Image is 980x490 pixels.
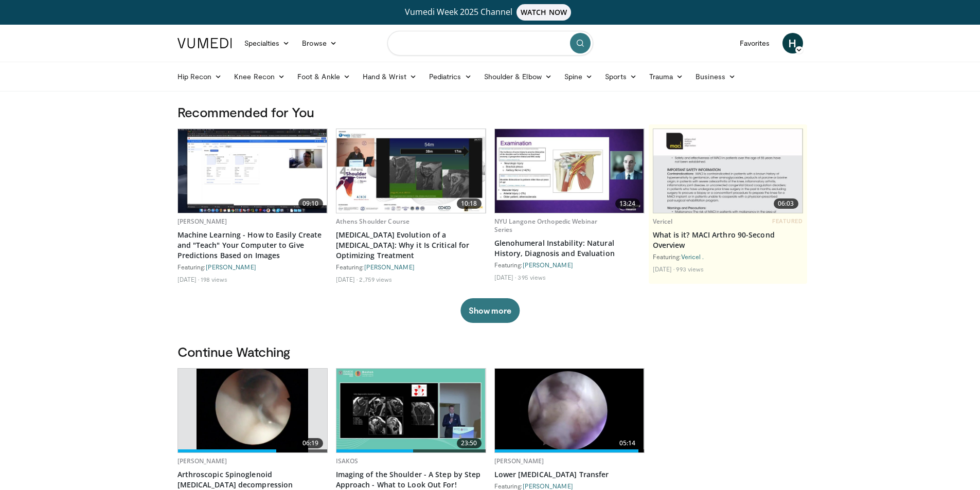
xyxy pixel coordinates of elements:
[177,275,200,283] li: [DATE]
[689,66,742,87] a: Business
[494,469,645,480] a: Lower [MEDICAL_DATA] Transfer
[177,469,328,490] a: Arthroscopic Spinoglenoid [MEDICAL_DATA] decompression
[676,265,704,273] li: 993 views
[460,298,520,323] button: Show more
[178,129,327,213] img: 902fd466-152e-4e68-aff6-beb90439120a.620x360_q85_upscale.jpg
[336,457,359,465] a: ISAKOS
[336,217,410,226] a: Athens Shoulder Course
[518,273,546,281] li: 395 views
[336,263,486,271] div: Featuring:
[336,369,486,452] img: 86c4d195-6142-43e1-bf3c-421e65473703.620x360_q85_upscale.jpg
[336,129,486,213] img: fc194259-51cf-4418-b784-b54d35333783.620x360_q85_upscale.jpg
[653,217,673,226] a: Vericel
[523,482,573,489] a: [PERSON_NAME]
[201,275,227,283] li: 198 views
[495,369,644,452] img: 87f08192-2fb0-4863-9794-4d4f239cd488.620x360_q85_upscale.jpg
[177,104,803,120] h3: Recommended for You
[298,198,323,209] span: 09:10
[478,66,558,87] a: Shoulder & Elbow
[423,66,478,87] a: Pediatrics
[336,275,358,283] li: [DATE]
[336,469,486,490] a: Imaging of the Shoulder - A Step by Step Approach - What to Look Out For!
[782,33,803,53] a: H
[359,275,392,283] li: 2,759 views
[177,217,227,226] a: [PERSON_NAME]
[197,369,309,452] img: 305853_0002_1.png.620x360_q85_upscale.jpg
[364,263,415,270] a: [PERSON_NAME]
[336,129,486,213] a: 10:18
[643,66,690,87] a: Trauma
[178,369,327,452] a: 06:19
[615,438,640,448] span: 05:14
[734,33,776,53] a: Favorites
[494,217,598,234] a: NYU Langone Orthopedic Webinar Series
[558,66,599,87] a: Spine
[291,66,357,87] a: Foot & Ankle
[523,261,573,268] a: [PERSON_NAME]
[494,261,645,269] div: Featuring:
[171,66,228,87] a: Hip Recon
[494,238,645,259] a: Glenohumeral Instability: Natural History, Diagnosis and Evaluation
[177,343,803,360] h3: Continue Watching
[494,482,645,490] div: Featuring:
[495,129,644,213] a: 13:24
[178,129,327,213] a: 09:10
[177,38,232,48] img: VuMedi Logo
[599,66,643,87] a: Sports
[495,369,644,452] a: 05:14
[615,198,640,209] span: 13:24
[653,129,803,213] a: 06:03
[774,198,798,209] span: 06:03
[177,230,328,261] a: Machine Learning - How to Easily Create and "Teach" Your Computer to Give Predictions Based on Im...
[653,265,675,273] li: [DATE]
[494,273,516,281] li: [DATE]
[653,129,803,213] img: aa6cc8ed-3dbf-4b6a-8d82-4a06f68b6688.620x360_q85_upscale.jpg
[495,129,644,213] img: c0211555-2e07-46eb-996e-f2bdd4cd72be.620x360_q85_upscale.jpg
[457,438,482,448] span: 23:50
[177,263,328,271] div: Featuring:
[296,33,343,53] a: Browse
[494,457,544,465] a: [PERSON_NAME]
[653,252,803,261] div: Featuring:
[336,230,486,261] a: [MEDICAL_DATA] Evolution of a [MEDICAL_DATA]: Why it Is Critical for Optimizing Treatment
[206,263,256,270] a: [PERSON_NAME]
[228,66,291,87] a: Knee Recon
[336,369,486,452] a: 23:50
[653,230,803,250] a: What is it? MACI Arthro 90-Second Overview
[179,4,801,21] a: Vumedi Week 2025 ChannelWATCH NOW
[357,66,423,87] a: Hand & Wrist
[238,33,296,53] a: Specialties
[177,457,227,465] a: [PERSON_NAME]
[681,253,704,260] a: Vericel .
[387,31,593,56] input: Search topics, interventions
[772,217,803,225] span: FEATURED
[457,198,482,209] span: 10:18
[516,4,571,21] span: WATCH NOW
[298,438,323,448] span: 06:19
